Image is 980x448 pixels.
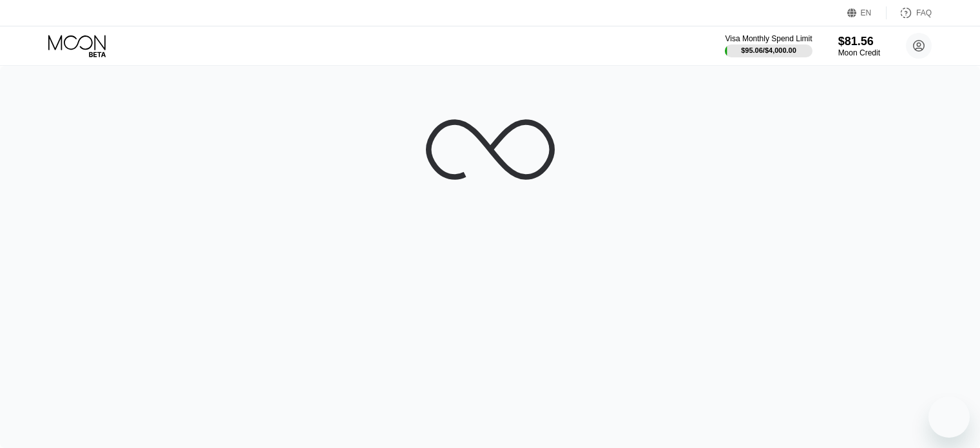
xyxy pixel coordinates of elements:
[928,396,970,438] iframe: Dugme za pokretanje prozora za razmenu poruka
[861,8,872,17] div: EN
[887,6,932,19] div: FAQ
[741,46,796,54] div: $95.06 / $4,000.00
[725,34,812,57] div: Visa Monthly Spend Limit$95.06/$4,000.00
[838,35,880,48] div: $81.56
[838,35,880,57] div: $81.56Moon Credit
[916,8,932,17] div: FAQ
[847,6,887,19] div: EN
[838,48,880,57] div: Moon Credit
[725,34,812,43] div: Visa Monthly Spend Limit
